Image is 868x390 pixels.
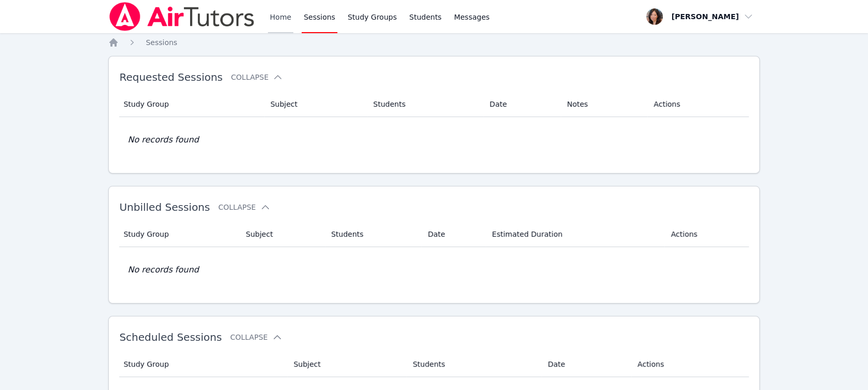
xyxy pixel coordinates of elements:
[454,12,490,22] span: Messages
[647,92,748,117] th: Actions
[146,37,177,48] a: Sessions
[631,352,749,377] th: Actions
[542,352,631,377] th: Date
[108,37,759,48] nav: Breadcrumb
[287,352,406,377] th: Subject
[239,222,325,247] th: Subject
[119,352,287,377] th: Study Group
[483,92,561,117] th: Date
[325,222,421,247] th: Students
[486,222,664,247] th: Estimated Duration
[108,2,255,31] img: Air Tutors
[406,352,541,377] th: Students
[119,247,748,293] td: No records found
[119,92,264,117] th: Study Group
[146,38,177,47] span: Sessions
[119,222,239,247] th: Study Group
[264,92,367,117] th: Subject
[218,202,270,212] button: Collapse
[561,92,647,117] th: Notes
[231,72,283,82] button: Collapse
[119,117,748,163] td: No records found
[230,332,282,342] button: Collapse
[119,201,210,213] span: Unbilled Sessions
[421,222,486,247] th: Date
[664,222,748,247] th: Actions
[119,331,222,343] span: Scheduled Sessions
[367,92,483,117] th: Students
[119,71,222,83] span: Requested Sessions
